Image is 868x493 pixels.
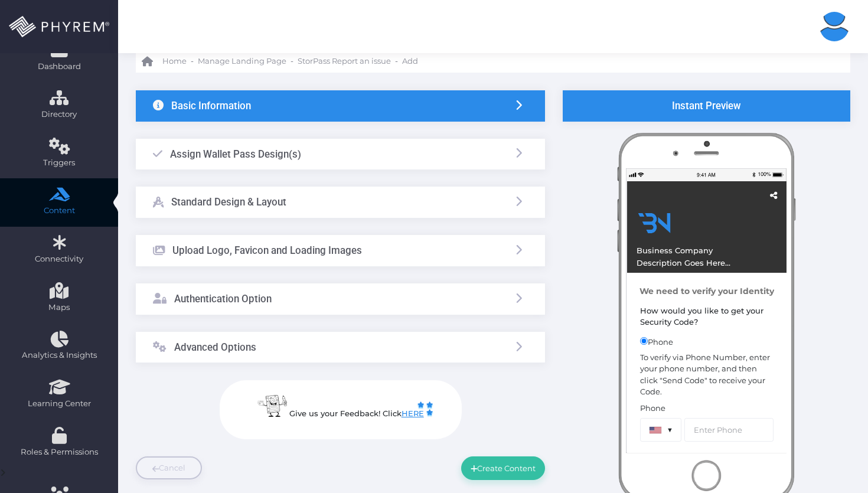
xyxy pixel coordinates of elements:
[8,398,110,410] span: Learning Center
[198,55,286,67] span: Manage Landing Page
[189,55,195,67] li: -
[461,456,545,480] button: Create Content
[289,55,295,67] li: -
[8,205,110,217] span: Content
[198,50,286,73] a: Manage Landing Page
[672,100,741,112] h3: Instant Preview
[174,341,256,353] h3: Advanced Options
[298,50,391,73] a: StorPass Report an issue
[393,55,400,67] li: -
[8,253,110,265] span: Connectivity
[162,55,187,67] span: Home
[38,61,81,73] span: Dashboard
[171,196,286,208] h3: Standard Design & Layout
[8,109,110,120] span: Directory
[8,157,110,169] span: Triggers
[8,350,110,361] span: Analytics & Insights
[170,148,301,160] h3: Assign Wallet Pass Design(s)
[289,409,424,418] span: Give us your Feedback! Click
[172,244,362,256] h3: Upload Logo, Favicon and Loading Images
[298,55,391,67] span: StorPass Report an issue
[402,409,424,418] a: HERE
[402,55,418,67] span: Add
[171,100,251,112] h3: Basic Information
[174,293,272,305] h3: Authentication Option
[402,50,418,73] a: Add
[136,456,202,480] a: Cancel
[48,302,70,314] span: Maps
[8,446,110,458] span: Roles & Permissions
[142,50,187,73] a: Home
